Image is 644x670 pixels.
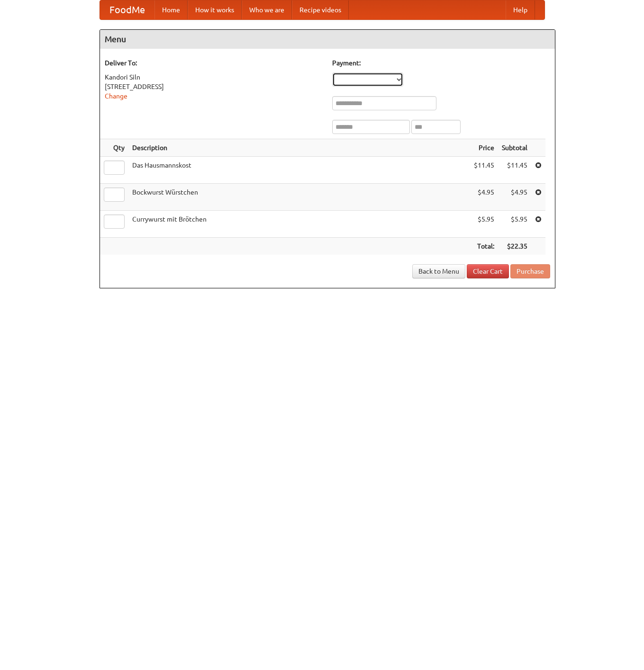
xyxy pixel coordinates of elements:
th: Qty [100,139,128,157]
a: Help [506,0,535,19]
a: Change [105,92,127,100]
td: Bockwurst Würstchen [128,184,470,211]
td: $4.95 [498,184,531,211]
th: Description [128,139,470,157]
td: Currywurst mit Brötchen [128,211,470,238]
a: How it works [188,0,242,19]
button: Purchase [510,264,550,278]
a: Clear Cart [467,264,509,278]
td: $11.45 [470,157,498,184]
a: Recipe videos [292,0,349,19]
div: Kandori Siln [105,72,323,82]
td: Das Hausmannskost [128,157,470,184]
th: Total: [470,238,498,255]
h5: Payment: [332,58,550,68]
div: [STREET_ADDRESS] [105,82,323,91]
td: $11.45 [498,157,531,184]
td: $5.95 [498,211,531,238]
a: Who we are [242,0,292,19]
td: $5.95 [470,211,498,238]
h5: Deliver To: [105,58,323,68]
th: Price [470,139,498,157]
th: $22.35 [498,238,531,255]
th: Subtotal [498,139,531,157]
a: FoodMe [100,0,154,19]
a: Back to Menu [412,264,465,278]
h4: Menu [100,30,555,49]
td: $4.95 [470,184,498,211]
a: Home [154,0,188,19]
